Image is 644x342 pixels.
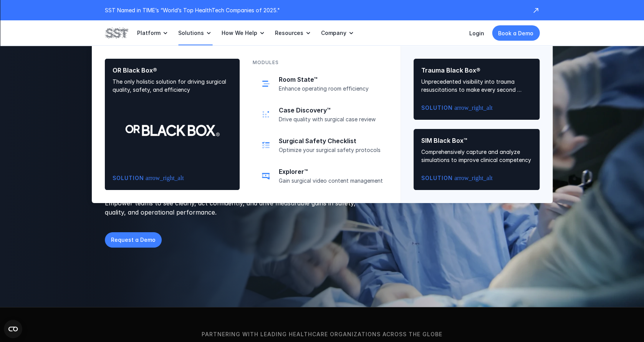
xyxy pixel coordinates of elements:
[105,198,366,217] p: Empower teams to see clearly, act confidently, and drive measurable gains in safety, quality, and...
[279,106,383,114] p: Case Discovery™
[260,78,271,89] img: schedule icon
[113,78,232,94] p: The only holistic solution for driving surgical quality, safety, and efficiency
[137,30,161,36] p: Platform
[111,236,156,244] p: Request a Demo
[105,232,162,248] a: Request a Demo
[146,175,152,181] span: arrow_right_alt
[275,30,303,36] p: Resources
[421,148,532,164] p: Comprehensively capture and analyze simulations to improve clinical competency
[279,168,383,176] p: Explorer™
[105,6,524,14] p: SST Named in TIME’s “World’s Top HealthTech Companies of 2025."
[498,29,533,37] p: Book a Demo
[454,105,460,111] span: arrow_right_alt
[178,30,204,36] p: Solutions
[279,116,383,123] p: Drive quality with surgical case review
[279,137,383,145] p: Surgical Safety Checklist
[421,66,532,74] p: Trauma Black Box®
[105,59,240,190] a: OR Black Box®The only holistic solution for driving surgical quality, safety, and efficiencySolut...
[469,30,484,36] a: Login
[279,85,383,92] p: Enhance operating room efficiency
[421,78,532,94] p: Unprecedented visibility into trauma resuscitations to make every second count
[253,163,387,189] a: video iconExplorer™Gain surgical video content management
[492,25,540,41] a: Book a Demo
[113,174,144,182] p: Solution
[421,104,453,112] p: Solution
[414,59,540,120] a: Trauma Black Box®Unprecedented visibility into trauma resuscitations to make every second countSo...
[260,170,271,181] img: video icon
[321,30,346,36] p: Company
[13,330,631,339] p: Partnering with leading healthcare organizations across the globe
[222,30,257,36] p: How We Help
[253,59,279,66] p: MODULES
[253,132,387,158] a: checklist iconSurgical Safety ChecklistOptimize your surgical safety protocols
[260,140,271,150] img: checklist icon
[4,320,22,338] button: Open CMP widget
[253,71,387,97] a: schedule iconRoom State™Enhance operating room efficiency
[253,101,387,127] a: collection of dots iconCase Discovery™Drive quality with surgical case review
[279,76,383,84] p: Room State™
[260,109,271,120] img: collection of dots icon
[279,177,383,184] p: Gain surgical video content management
[414,129,540,190] a: SIM Black Box™Comprehensively capture and analyze simulations to improve clinical competencySolut...
[113,66,232,74] p: OR Black Box®
[105,26,128,40] img: SST logo
[454,175,460,181] span: arrow_right_alt
[279,147,383,154] p: Optimize your surgical safety protocols
[421,174,453,182] p: Solution
[137,20,169,46] a: Platform
[421,137,532,145] p: SIM Black Box™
